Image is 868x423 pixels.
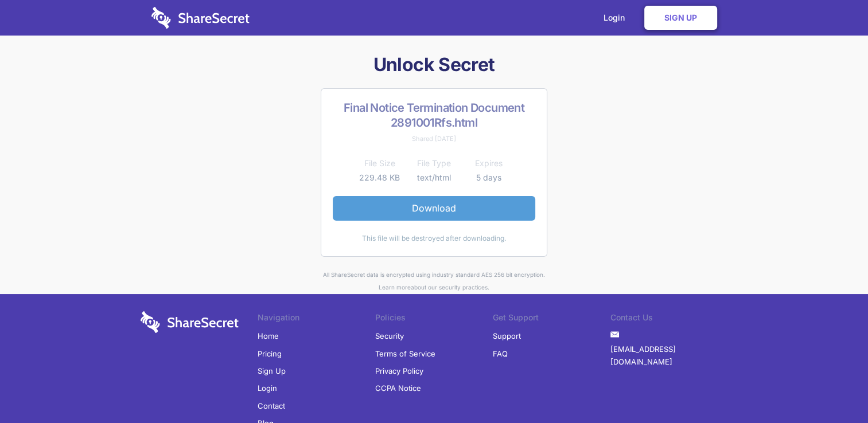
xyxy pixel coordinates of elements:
a: [EMAIL_ADDRESS][DOMAIN_NAME] [610,340,728,371]
img: logo-wordmark-white-trans-d4663122ce5f474addd5e946df7df03e33cb6a1c49d2221995e7729f52c070b2.svg [151,7,250,29]
td: 5 days [461,171,516,185]
th: File Type [407,156,461,170]
a: Support [493,327,521,344]
div: Shared [DATE] [333,132,535,145]
a: Login [258,379,277,397]
li: Get Support [493,311,610,327]
a: Contact [258,397,285,414]
a: Learn more [379,284,411,291]
a: Pricing [258,345,282,362]
th: File Size [352,156,407,170]
h2: Final Notice Termination Document 2891001Rfs.html [333,100,535,130]
div: All ShareSecret data is encrypted using industry standard AES 256 bit encryption. about our secur... [136,268,733,294]
a: Download [333,196,535,220]
a: FAQ [493,345,508,362]
a: Security [375,327,404,344]
td: text/html [407,171,461,185]
a: Privacy Policy [375,362,423,379]
div: This file will be destroyed after downloading. [333,232,535,245]
th: Expires [461,156,516,170]
li: Navigation [258,311,375,327]
h1: Unlock Secret [136,53,733,77]
a: Sign Up [644,6,717,30]
a: CCPA Notice [375,379,421,397]
a: Sign Up [258,362,286,379]
a: Terms of Service [375,345,435,362]
img: logo-wordmark-white-trans-d4663122ce5f474addd5e946df7df03e33cb6a1c49d2221995e7729f52c070b2.svg [141,311,239,333]
li: Contact Us [610,311,728,327]
li: Policies [375,311,493,327]
a: Home [258,327,279,344]
td: 229.48 KB [352,171,407,185]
